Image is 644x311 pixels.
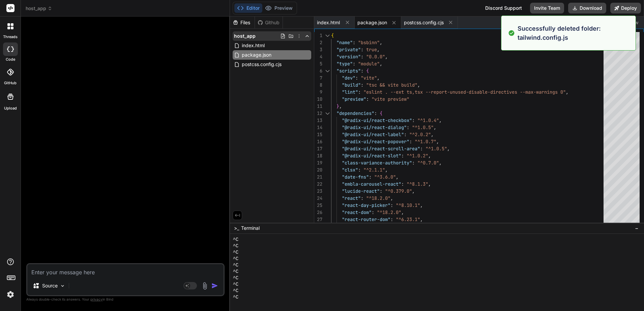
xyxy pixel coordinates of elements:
span: "@radix-ui/react-label" [342,131,404,137]
div: 23 [314,188,322,195]
span: "^1.0.2" [407,153,428,159]
span: : [361,46,363,53]
span: "^0.7.0" [417,160,439,166]
div: 20 [314,166,322,174]
span: "0.0.0" [366,54,385,60]
span: , [401,209,404,215]
span: "^1.0.7" [415,138,436,145]
p: Successfully deleted folder: tailwind.config.js [518,24,632,42]
span: , [447,146,450,152]
span: "^1.0.4" [417,117,439,123]
span: "@radix-ui/react-dialog" [342,124,407,130]
span: ^C [233,294,238,301]
span: , [428,181,431,187]
span: : [366,96,369,102]
span: , [566,89,568,95]
div: 21 [314,174,322,181]
span: ^C [233,249,238,256]
span: , [428,153,431,159]
div: 10 [314,96,322,103]
span: "type" [336,61,353,67]
span: ^C [233,288,238,294]
div: 8 [314,82,322,89]
span: ^C [233,237,238,243]
span: , [385,54,388,60]
div: Click to collapse the range. [323,110,332,117]
span: : [409,138,412,145]
div: Click to collapse the range. [323,67,332,74]
span: "@radix-ui/react-slot" [342,153,401,159]
span: "dev" [342,75,355,81]
img: Pick Models [60,283,65,289]
span: : [390,202,393,208]
span: "tsc && vite build" [366,82,417,88]
span: Terminal [241,225,260,231]
div: 26 [314,209,322,216]
span: index.html [241,41,265,50]
span: , [380,39,382,45]
div: 3 [314,46,322,53]
div: 4 [314,53,322,60]
div: 5 [314,60,322,67]
span: >_ [234,225,239,231]
div: 25 [314,202,322,209]
img: icon [211,282,218,289]
span: package.json [357,19,387,26]
div: 7 [314,74,322,82]
span: "version" [336,54,361,60]
span: "date-fns" [342,174,369,180]
img: settings [5,289,16,300]
span: "^18.2.0" [377,209,401,215]
span: { [331,32,334,38]
span: : [353,39,355,45]
span: , [339,103,342,109]
span: "^3.6.0" [374,174,396,180]
span: : [372,209,374,215]
label: Upload [4,105,17,111]
span: "build" [342,82,361,88]
button: Download [568,3,606,13]
span: "react-dom" [342,209,372,215]
span: "^8.10.1" [396,202,420,208]
p: Always double-check its answers. Your in Bind [26,296,225,303]
span: , [420,216,423,222]
span: "lucide-react" [342,188,380,194]
div: 12 [314,110,322,117]
span: postcss.config.cjs [404,19,444,26]
img: alert [508,24,515,42]
span: : [401,153,404,159]
span: , [439,117,442,123]
span: "react-router-dom" [342,216,390,222]
span: ^C [233,243,238,249]
button: Preview [262,3,295,13]
span: : [401,181,404,187]
span: { [366,68,369,74]
span: "embla-carousel-react" [342,181,401,187]
span: "vite preview" [372,96,409,102]
span: true [366,46,377,53]
span: "module" [358,61,380,67]
span: : [374,110,377,116]
span: ^C [233,275,238,281]
span: , [434,124,436,130]
span: "react" [342,195,361,201]
div: Github [255,19,283,26]
label: code [6,57,15,62]
span: : [404,131,407,137]
span: : [369,174,372,180]
button: Invite Team [530,3,564,13]
div: 15 [314,131,322,138]
span: postcss.config.cjs [241,60,282,68]
span: , [380,61,382,67]
img: attachment [201,282,209,290]
p: Source [42,282,58,289]
div: 24 [314,195,322,202]
span: "react-day-picker" [342,202,390,208]
span: "^6.23.1" [396,216,420,222]
span: : [361,54,363,60]
span: "class-variance-authority" [342,160,412,166]
span: "@radix-ui/react-checkbox" [342,117,412,123]
span: { [380,110,382,116]
span: "@radix-ui/react-scroll-area" [342,146,420,152]
span: ^C [233,262,238,269]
